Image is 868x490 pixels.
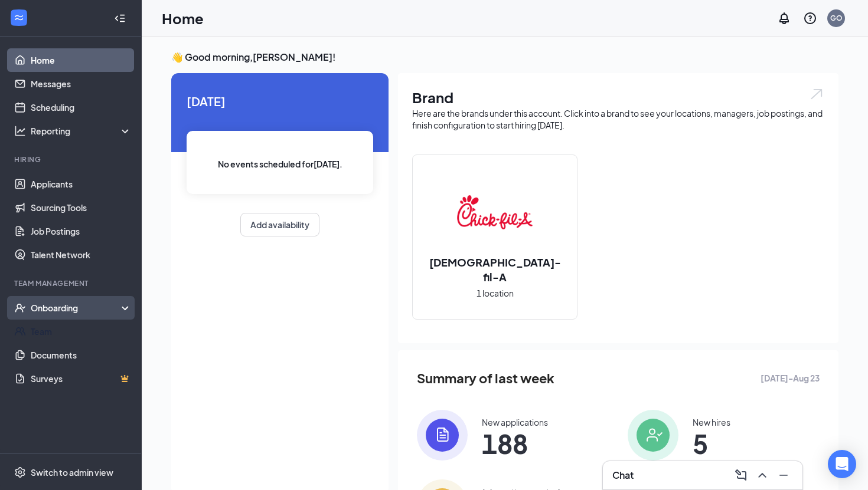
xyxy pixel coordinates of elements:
[240,213,319,236] button: Add availability
[31,243,132,267] a: Talent Network
[31,343,132,367] a: Documents
[809,87,824,101] img: open.6027fd2a22e1237b5b06.svg
[413,255,577,284] h2: [DEMOGRAPHIC_DATA]-fil-A
[171,51,838,64] h3: 👋 Good morning, [PERSON_NAME] !
[218,157,342,170] span: No events scheduled for [DATE] .
[31,367,132,390] a: SurveysCrown
[457,175,533,250] img: Chick-fil-A
[14,466,26,478] svg: Settings
[31,320,132,343] a: Team
[114,12,126,24] svg: Collapse
[31,219,132,243] a: Job Postings
[628,410,678,461] img: icon
[482,416,548,428] div: New applications
[732,466,750,485] button: ComposeMessage
[187,92,373,110] span: [DATE]
[31,125,132,137] div: Reporting
[774,466,793,485] button: Minimize
[14,278,129,288] div: Team Management
[693,416,730,428] div: New hires
[693,433,730,454] span: 5
[31,196,132,219] a: Sourcing Tools
[14,154,129,165] div: Hiring
[734,468,748,482] svg: ComposeMessage
[31,72,132,96] a: Messages
[761,371,820,384] span: [DATE] - Aug 23
[31,302,122,314] div: Onboarding
[417,410,468,461] img: icon
[482,433,548,454] span: 188
[828,450,856,478] div: Open Intercom Messenger
[13,12,25,24] svg: WorkstreamLogo
[412,107,824,131] div: Here are the brands under this account. Click into a brand to see your locations, managers, job p...
[14,302,26,314] svg: UserCheck
[412,87,824,107] h1: Brand
[830,13,843,23] div: GO
[31,466,113,478] div: Switch to admin view
[753,466,772,485] button: ChevronUp
[31,48,132,72] a: Home
[477,287,514,300] span: 1 location
[31,96,132,119] a: Scheduling
[417,368,554,389] span: Summary of last week
[31,172,132,196] a: Applicants
[755,468,769,482] svg: ChevronUp
[14,125,26,137] svg: Analysis
[803,11,817,25] svg: QuestionInfo
[612,469,634,482] h3: Chat
[162,8,204,28] h1: Home
[776,468,791,482] svg: Minimize
[777,11,791,25] svg: Notifications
